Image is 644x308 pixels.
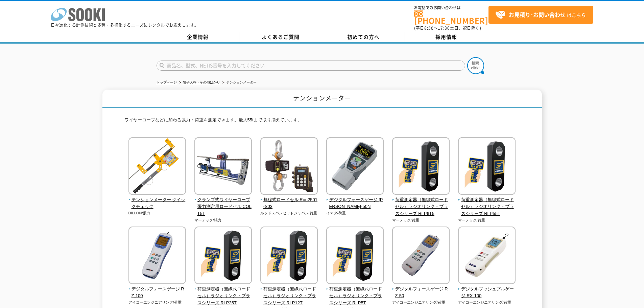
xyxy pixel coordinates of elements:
p: マーテック/荷重 [392,217,450,223]
p: アイコーエンジニアリング/荷重 [392,300,450,305]
img: 荷重測定器（無線式ロードセル）ラジオリンク・プラスシリーズ RLP5T [326,227,384,286]
img: デジタルフォースゲージ RZ-100 [128,227,186,286]
a: 採用情報 [405,32,488,42]
p: アイコーエンジニアリング/荷重 [128,300,186,305]
span: はこちら [495,10,586,20]
a: 荷重測定器（無線式ロードセル）ラジオリンク・プラスシリーズ RLP12T [260,279,318,307]
a: 電子天秤・その他はかり [183,80,220,84]
p: アイコーエンジニアリング/荷重 [458,300,516,305]
a: 荷重測定器（無線式ロードセル）ラジオリンク・プラスシリーズ RLP5T [326,279,384,307]
span: デジタルフォースゲージ RZ-50 [392,286,450,300]
span: 8:50 [424,25,434,31]
a: 初めての方へ [322,32,405,42]
a: デジタルフォースゲージ RZ-100 [128,279,186,300]
a: トップページ [157,80,177,84]
p: ルッドスパンセットジャパン/荷重 [260,210,318,216]
img: 荷重測定器（無線式ロードセル）ラジオリンク・プラスシリーズ RLP6T5 [392,137,450,196]
p: マーテック/荷重 [458,217,516,223]
a: デジタルプッシュプルゲージ RX-100 [458,279,516,300]
input: 商品名、型式、NETIS番号を入力してください [157,61,465,71]
img: btn_search.png [467,57,484,74]
li: テンションメーター [221,79,257,86]
span: クランプ式ワイヤーロープ張力測定用ロードセル COLT5T [194,196,252,217]
h1: テンションメーター [102,90,542,108]
span: お電話でのお問い合わせは [414,6,488,10]
a: 荷重測定器（無線式ロードセル）ラジオリンク・プラスシリーズ RLP6T5 [392,190,450,217]
a: テンションメーター クイックチェック [128,190,186,210]
span: 初めての方へ [347,33,380,41]
span: 荷重測定器（無線式ロードセル）ラジオリンク・プラスシリーズ RLP5T [326,286,384,307]
a: 荷重測定器（無線式ロードセル）ラジオリンク・プラスシリーズ RLP55T [458,190,516,217]
a: 無線式ロードセル Ron2501-S03 [260,190,318,210]
img: テンションメーター クイックチェック [128,137,186,196]
a: [PHONE_NUMBER] [414,10,488,24]
span: (平日 ～ 土日、祝日除く) [414,25,481,31]
span: 17:30 [438,25,450,31]
img: 無線式ロードセル Ron2501-S03 [260,137,318,196]
a: お見積り･お問い合わせはこちら [488,6,593,24]
a: 企業情報 [157,32,239,42]
p: 日々進化する計測技術と多種・多様化するニーズにレンタルでお応えします。 [51,23,199,27]
strong: お見積り･お問い合わせ [509,10,566,19]
img: クランプ式ワイヤーロープ張力測定用ロードセル COLT5T [194,137,252,196]
img: 荷重測定器（無線式ロードセル）ラジオリンク・プラスシリーズ RLP12T [260,227,318,286]
p: DILLON/張力 [128,210,186,216]
p: イマダ/荷重 [326,210,384,216]
a: デジタルフォースゲージ [PERSON_NAME]-50N [326,190,384,210]
span: 荷重測定器（無線式ロードセル）ラジオリンク・プラスシリーズ RLP6T5 [392,196,450,217]
p: マーテック/張力 [194,217,252,223]
img: デジタルフォースゲージ ZTS-50N [326,137,384,196]
img: デジタルプッシュプルゲージ RX-100 [458,227,516,286]
a: よくあるご質問 [239,32,322,42]
span: 無線式ロードセル Ron2501-S03 [260,196,318,211]
img: 荷重測定器（無線式ロードセル）ラジオリンク・プラスシリーズ RLP25T [194,227,252,286]
span: テンションメーター クイックチェック [128,196,186,211]
img: 荷重測定器（無線式ロードセル）ラジオリンク・プラスシリーズ RLP55T [458,137,516,196]
a: 荷重測定器（無線式ロードセル）ラジオリンク・プラスシリーズ RLP25T [194,279,252,307]
span: デジタルプッシュプルゲージ RX-100 [458,286,516,300]
span: 荷重測定器（無線式ロードセル）ラジオリンク・プラスシリーズ RLP12T [260,286,318,307]
span: 荷重測定器（無線式ロードセル）ラジオリンク・プラスシリーズ RLP25T [194,286,252,307]
span: デジタルフォースゲージ RZ-100 [128,286,186,300]
span: デジタルフォースゲージ [PERSON_NAME]-50N [326,196,384,211]
span: 荷重測定器（無線式ロードセル）ラジオリンク・プラスシリーズ RLP55T [458,196,516,217]
p: ワイヤーロープなどに加わる張力・荷重を測定できます。最大55tまで取り揃えています。 [124,117,520,127]
a: デジタルフォースゲージ RZ-50 [392,279,450,300]
img: デジタルフォースゲージ RZ-50 [392,227,450,286]
a: クランプ式ワイヤーロープ張力測定用ロードセル COLT5T [194,190,252,217]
